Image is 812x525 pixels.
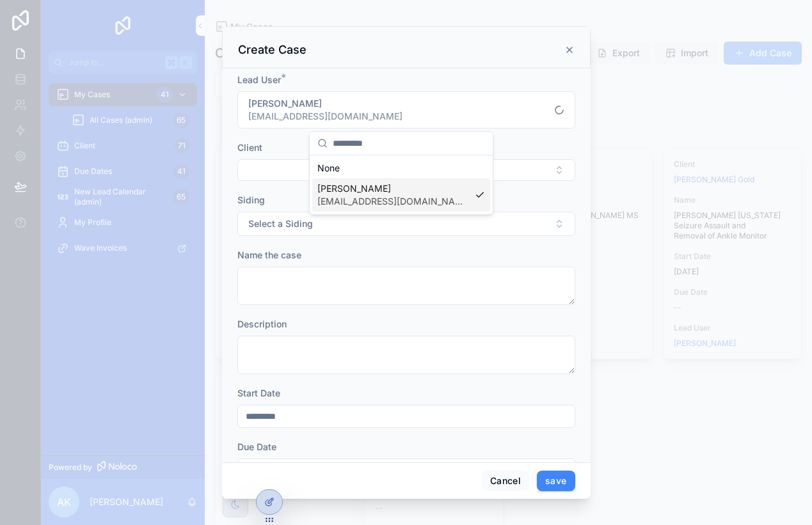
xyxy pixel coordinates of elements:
[237,74,281,85] span: Lead User
[317,195,470,208] span: [EMAIL_ADDRESS][DOMAIN_NAME]
[248,217,313,230] span: Select a Siding
[238,42,306,58] h3: Create Case
[237,441,276,452] span: Due Date
[237,159,575,181] button: Select Button
[237,388,280,398] span: Start Date
[482,471,529,491] button: Cancel
[310,155,493,214] div: Suggestions
[237,142,262,153] span: Client
[237,91,575,129] button: Select Button
[237,318,287,329] span: Description
[317,182,470,195] span: [PERSON_NAME]
[237,249,301,260] span: Name the case
[237,194,265,205] span: Siding
[248,97,402,110] span: [PERSON_NAME]
[237,212,575,236] button: Select Button
[312,158,490,178] div: None
[537,471,575,491] button: save
[248,110,402,123] span: [EMAIL_ADDRESS][DOMAIN_NAME]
